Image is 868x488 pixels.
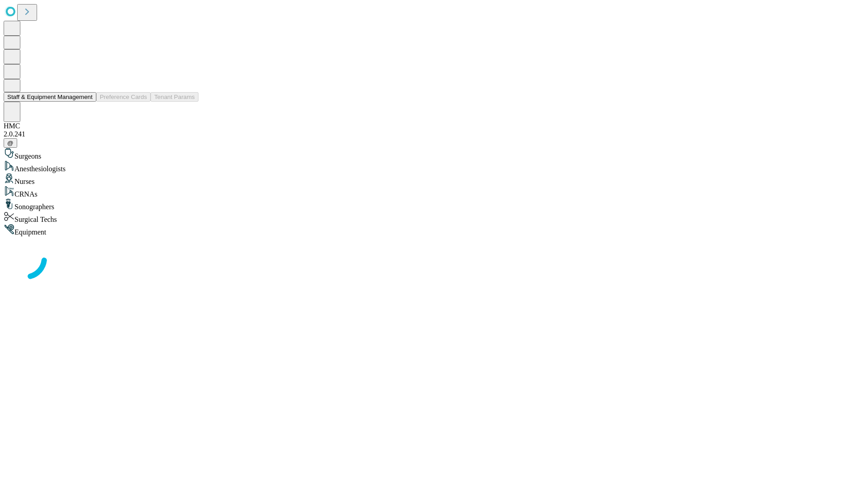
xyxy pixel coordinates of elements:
[4,130,864,138] div: 2.0.241
[151,92,198,102] button: Tenant Params
[4,160,864,173] div: Anesthesiologists
[4,224,864,236] div: Equipment
[4,138,17,148] button: @
[7,140,14,146] span: @
[4,148,864,160] div: Surgeons
[4,122,864,130] div: HMC
[4,173,864,186] div: Nurses
[4,92,96,102] button: Staff & Equipment Management
[96,92,151,102] button: Preference Cards
[4,186,864,198] div: CRNAs
[4,211,864,224] div: Surgical Techs
[4,198,864,211] div: Sonographers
